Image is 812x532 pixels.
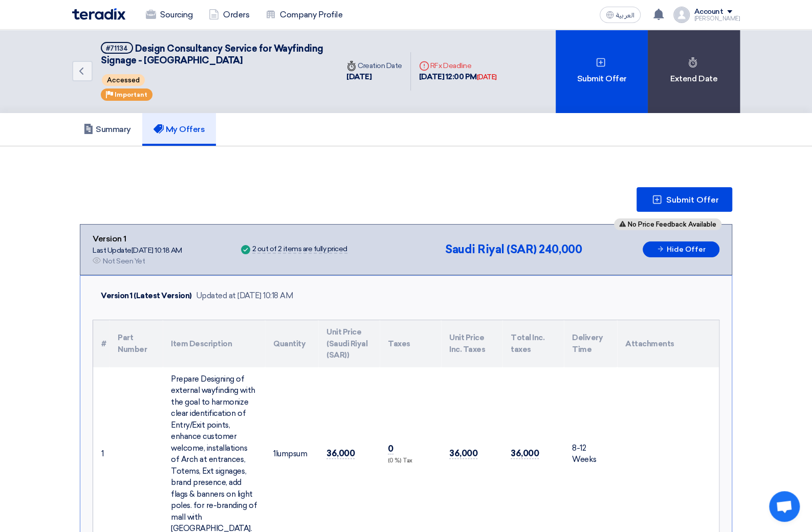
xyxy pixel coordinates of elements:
[419,60,497,71] div: RFx Deadline
[600,7,641,23] button: العربية
[72,8,125,20] img: Teradix logo
[93,320,109,367] th: #
[648,30,740,113] div: Extend Date
[511,448,539,459] span: 36,000
[101,290,192,302] div: Version 1 (Latest Version)
[380,320,441,367] th: Taxes
[257,4,350,26] a: Company Profile
[103,256,145,267] div: Not Seen Yet
[617,320,719,367] th: Attachments
[115,91,147,98] span: Important
[93,245,182,256] div: Last Update [DATE] 10:18 AM
[252,246,347,254] div: 2 out of 2 items are fully priced
[694,16,740,21] div: [PERSON_NAME]
[142,113,216,146] a: My Offers
[388,457,433,465] div: (0 %) Tax
[109,320,163,367] th: Part Number
[265,320,318,367] th: Quantity
[769,491,800,522] a: Open chat
[388,444,393,454] span: 0
[83,124,131,135] h5: Summary
[556,30,648,113] div: Submit Offer
[502,320,564,367] th: Total Inc. taxes
[106,45,128,52] div: #71134
[72,113,142,146] a: Summary
[637,187,732,212] button: Submit Offer
[441,320,502,367] th: Unit Price Inc. Taxes
[138,4,201,26] a: Sourcing
[163,320,265,367] th: Item Description
[419,71,497,83] div: [DATE] 12:00 PM
[102,74,145,86] span: Accessed
[346,71,402,83] div: [DATE]
[326,448,355,459] span: 36,000
[539,242,582,256] span: 240,000
[673,7,690,23] img: profile_test.png
[694,8,723,16] div: Account
[273,449,276,458] span: 1
[445,242,537,256] span: Saudi Riyal (SAR)
[201,4,257,26] a: Orders
[101,42,326,67] h5: Design Consultancy Service for Wayfinding Signage - Nakheel Mall Dammam
[196,290,293,302] div: Updated at [DATE] 10:18 AM
[666,196,719,204] span: Submit Offer
[449,448,477,459] span: 36,000
[643,241,719,257] button: Hide Offer
[477,72,497,82] div: [DATE]
[101,43,323,66] span: Design Consultancy Service for Wayfinding Signage - [GEOGRAPHIC_DATA]
[564,320,617,367] th: Delivery Time
[153,124,205,135] h5: My Offers
[628,221,716,228] span: No Price Feedback Available
[616,12,634,19] span: العربية
[93,233,182,245] div: Version 1
[346,60,402,71] div: Creation Date
[318,320,380,367] th: Unit Price (Saudi Riyal (SAR))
